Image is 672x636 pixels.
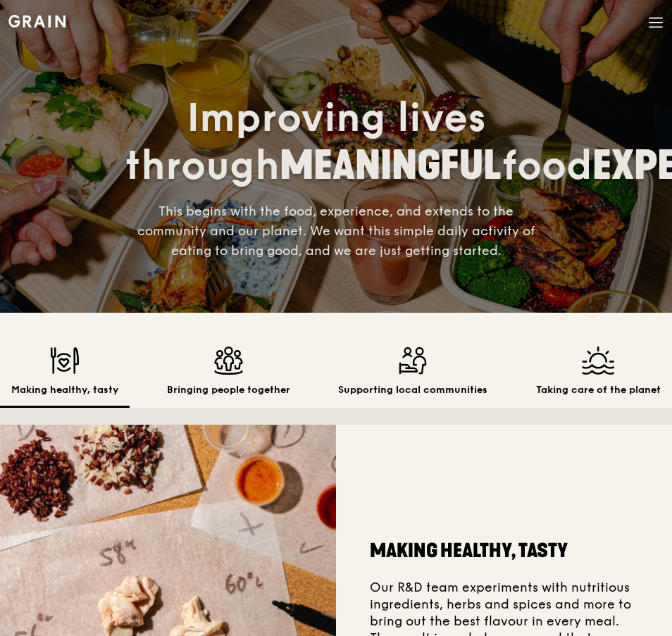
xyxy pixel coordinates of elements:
h2: Making healthy, tasty [370,538,638,563]
h2: Making healthy, tasty [11,383,118,397]
h2: Taking care of the planet [536,383,661,397]
img: Taking care of the planet [536,347,661,375]
h2: Supporting local communities [338,383,487,397]
img: Supporting local communities [338,347,487,375]
span: MEANINGFUL [280,142,502,189]
img: Grain [8,15,66,27]
img: Bringing people together [167,347,290,375]
img: Making healthy, tasty [11,347,118,375]
h2: Bringing people together [167,383,290,397]
span: This begins with the food, experience, and extends to the community and our planet. We want this ... [137,204,535,258]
